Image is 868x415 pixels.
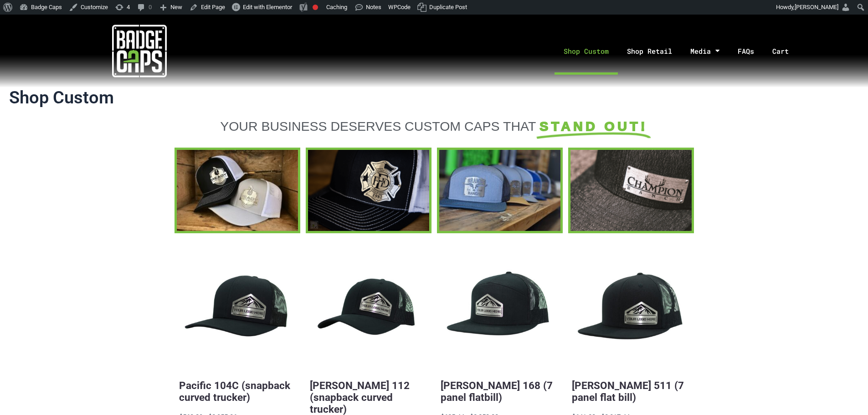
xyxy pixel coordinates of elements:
a: FFD BadgeCaps Fire Department Custom unique apparel [306,148,431,233]
h1: Shop Custom [9,87,859,108]
a: Media [681,27,729,75]
div: Focus keyphrase not set [313,5,318,10]
a: Shop Retail [618,27,681,75]
span: YOUR BUSINESS DESERVES CUSTOM CAPS THAT [220,119,536,133]
a: Shop Custom [555,27,618,75]
a: [PERSON_NAME] 511 (7 panel flat bill) [572,379,684,403]
a: FAQs [729,27,763,75]
a: [PERSON_NAME] 168 (7 panel flatbill) [441,379,553,403]
span: Edit with Elementor [243,4,292,10]
img: badgecaps white logo with green acccent [112,24,167,78]
a: YOUR BUSINESS DESERVES CUSTOM CAPS THAT STAND OUT! [179,118,689,134]
button: BadgeCaps - Pacific 104C [179,251,296,369]
a: [PERSON_NAME] 112 (snapback curved trucker) [310,379,410,415]
iframe: Chat Widget [822,371,868,415]
button: BadgeCaps - Richardson 168 [441,251,558,369]
button: BadgeCaps - Richardson 112 [310,251,427,369]
a: Pacific 104C (snapback curved trucker) [179,379,290,403]
button: BadgeCaps - Richardson 511 [572,251,689,369]
span: [PERSON_NAME] [795,4,838,10]
a: Cart [763,27,809,75]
